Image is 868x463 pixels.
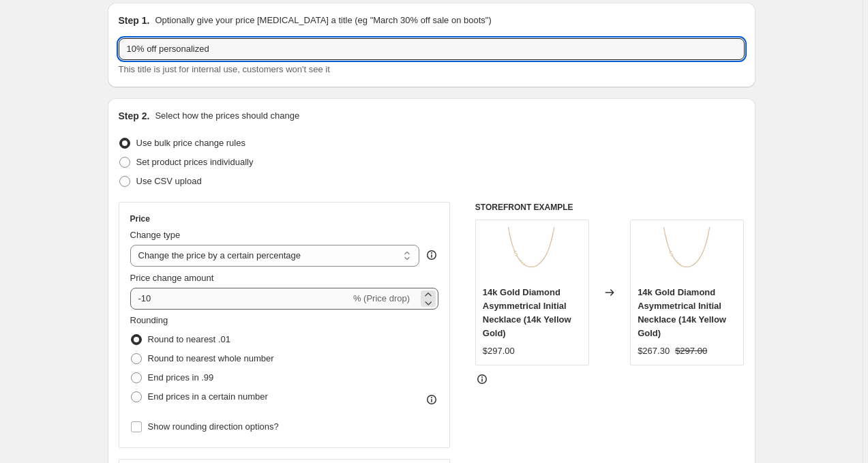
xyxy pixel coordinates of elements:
span: Rounding [130,315,168,325]
div: help [425,248,438,262]
h3: Price [130,213,150,224]
p: Select how the prices should change [155,109,299,123]
span: Price change amount [130,273,214,283]
strike: $297.00 [675,344,707,358]
div: $267.30 [638,344,670,358]
h6: STOREFRONT EXAMPLE [475,202,745,213]
span: 14k Gold Diamond Asymmetrical Initial Necklace (14k Yellow Gold) [483,287,571,338]
div: $297.00 [483,344,515,358]
span: Round to nearest .01 [148,334,230,344]
span: This title is just for internal use, customers won't see it [119,64,330,74]
h2: Step 2. [119,109,150,123]
span: End prices in a certain number [148,391,268,402]
input: 30% off holiday sale [119,38,745,60]
span: 14k Gold Diamond Asymmetrical Initial Necklace (14k Yellow Gold) [638,287,726,338]
p: Optionally give your price [MEDICAL_DATA] a title (eg "March 30% off sale on boots") [155,14,491,27]
span: Round to nearest whole number [148,353,274,363]
h2: Step 1. [119,14,150,27]
span: Use bulk price change rules [136,138,245,148]
span: % (Price drop) [353,293,410,303]
span: Set product prices individually [136,157,254,167]
span: End prices in .99 [148,372,214,383]
span: Use CSV upload [136,176,202,186]
img: Screen_Shot_2019-05-19_at_9.20.46_PM_80x.png [660,227,715,282]
span: Change type [130,230,181,240]
span: Show rounding direction options? [148,421,279,432]
img: Screen_Shot_2019-05-19_at_9.20.46_PM_80x.png [505,227,559,282]
input: -15 [130,288,350,310]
